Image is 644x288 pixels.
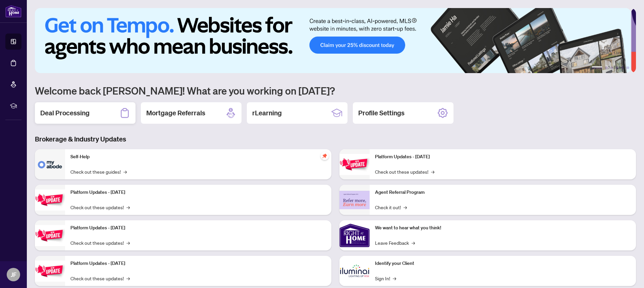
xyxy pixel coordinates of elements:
a: Check out these updates!→ [70,204,130,211]
button: 1 [592,66,602,69]
button: 3 [610,66,613,69]
span: → [393,275,396,282]
h2: Profile Settings [358,108,405,118]
span: pushpin [321,152,329,160]
img: Platform Updates - June 23, 2025 [339,154,370,175]
p: Platform Updates - [DATE] [70,260,326,267]
button: 5 [621,66,624,69]
img: logo [5,5,21,17]
img: Self-Help [35,149,65,179]
span: → [126,239,130,246]
a: Leave Feedback→ [375,239,415,246]
h3: Brokerage & Industry Updates [35,134,636,144]
a: Check out these updates!→ [375,168,434,175]
p: Platform Updates - [DATE] [70,224,326,232]
span: → [412,239,415,246]
p: Self-Help [70,153,326,161]
p: We want to hear what you think! [375,224,631,232]
img: Identify your Client [339,256,370,286]
h2: rLearning [252,108,282,118]
img: Slide 0 [35,8,631,73]
span: → [126,275,130,282]
a: Sign In!→ [375,275,396,282]
a: Check out these guides!→ [70,168,127,175]
button: 2 [605,66,608,69]
span: → [404,204,407,211]
img: We want to hear what you think! [339,220,370,250]
span: JF [11,270,16,279]
h1: Welcome back [PERSON_NAME]! What are you working on [DATE]? [35,84,636,97]
a: Check it out!→ [375,204,407,211]
img: Platform Updates - September 16, 2025 [35,189,65,211]
button: 6 [627,66,629,69]
a: Check out these updates!→ [70,239,130,246]
h2: Mortgage Referrals [146,108,205,118]
img: Platform Updates - July 8, 2025 [35,261,65,282]
span: → [123,168,127,175]
button: Open asap [617,265,637,285]
button: 4 [616,66,619,69]
span: → [431,168,434,175]
p: Platform Updates - [DATE] [70,189,326,196]
span: → [126,204,130,211]
a: Check out these updates!→ [70,275,130,282]
h2: Deal Processing [40,108,90,118]
p: Identify your Client [375,260,631,267]
img: Agent Referral Program [339,191,370,209]
p: Platform Updates - [DATE] [375,153,631,161]
p: Agent Referral Program [375,189,631,196]
img: Platform Updates - July 21, 2025 [35,225,65,246]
